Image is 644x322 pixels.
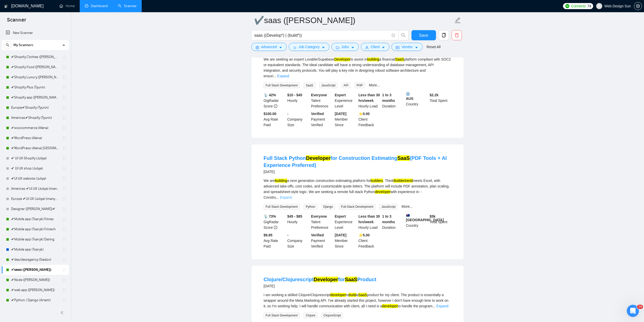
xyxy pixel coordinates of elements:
button: userClientcaret-down [361,43,390,51]
span: search [4,43,11,47]
div: Talent Preference [310,214,334,230]
span: ClojureScript [321,313,343,318]
div: Hourly [286,92,310,109]
b: Everyone [311,93,327,97]
span: ... [432,304,435,308]
a: Designer ([PERSON_NAME])✔ [11,204,59,214]
span: Scanner [3,16,30,27]
div: Client Feedback [358,232,381,249]
a: ✔Mobile app (Tsaryk) Dating [11,234,59,244]
b: - [287,112,288,116]
div: We are seeking an expert Lovable/Supabase to assist in a financial platform compliant with SOC2 o... [264,56,451,79]
a: ✔UI UX website (Juliya) [11,174,59,184]
input: Scanner name... [254,14,453,27]
span: holder [62,55,66,59]
b: $ 5k [430,214,435,218]
a: ✔WordPress (Alena) [GEOGRAPHIC_DATA] [11,143,59,153]
button: folderJobscaret-down [331,43,359,51]
span: JavaScript [379,204,398,210]
div: GigRadar Score [263,92,286,109]
span: Full-Stack Development [339,204,375,210]
span: caret-down [382,46,385,49]
span: holder [62,96,66,100]
a: ✔woocommerce (Alena) [11,123,59,133]
mark: developer [382,304,398,308]
span: JavaScript [319,83,338,88]
span: holder [62,298,66,302]
div: Member Since [334,232,358,249]
a: Expand [277,74,289,78]
b: Less than 30 hrs/week [359,214,380,224]
b: $100.00 [264,112,277,116]
a: ✔Mobile app (Tsaryk) Fitnes [11,214,59,224]
b: Less than 30 hrs/week [359,93,380,103]
mark: developer [375,190,391,194]
span: search [399,33,408,37]
span: holder [62,156,66,160]
mark: SaaS [395,57,404,61]
a: Europe ✔UI UX (Juliya) (many posts) [11,194,59,204]
b: 1 to 3 months [382,93,395,103]
button: barsJob Categorycaret-down [289,43,329,51]
a: ✔Shopify Luxury ([PERSON_NAME]) [11,72,59,82]
span: Python [304,204,317,210]
span: Save [419,32,428,39]
span: info-circle [274,104,277,108]
span: Full Stack Development [264,83,300,88]
mark: building [367,57,379,61]
div: Hourly Load [358,92,381,109]
span: info-circle [392,34,395,37]
span: holder [62,136,66,140]
span: Vendor [401,44,412,50]
div: We are a next generation construction estimating platform for . Think meets Excel, with advanced ... [264,178,451,200]
span: holder [62,248,66,252]
div: Duration [381,92,405,109]
span: holder [62,106,66,110]
div: Experience Level [334,92,358,109]
a: ✔ UI UX shop (Juliya) [11,163,59,174]
span: folder [336,46,339,49]
span: API [342,83,350,88]
span: Django [321,204,335,210]
span: Clojure [304,313,317,318]
button: copy [439,30,449,40]
a: ✔Shopify app ([PERSON_NAME]) [11,92,59,103]
div: Avg Rate Paid [263,111,286,128]
span: holder [62,207,66,211]
a: Full Stack PythonDeveloperfor Construction EstimatingSaaS(PDF Tools + AI Experience Preferred) [264,155,447,168]
span: Full Stack Development [264,204,300,210]
span: holder [62,187,66,191]
span: setting [634,4,642,8]
div: Member Since [334,111,358,128]
span: user [365,46,369,49]
div: Client Feedback [358,111,381,128]
img: logo [4,2,8,10]
img: upwork-logo.png [565,4,569,8]
b: - [287,233,288,237]
div: Country [405,214,429,230]
button: search [398,30,408,40]
span: bars [293,46,297,49]
a: ✔des/dev/agency (Siedov) [11,255,59,265]
b: Expert [335,93,346,97]
a: Expand [280,195,292,199]
span: user [597,4,601,8]
a: More... [369,83,380,87]
span: Client [371,44,380,50]
span: caret-down [322,46,325,49]
span: holder [62,227,66,231]
div: Payment Verified [310,232,334,249]
span: Connects: [571,3,586,9]
a: homeHome [59,4,75,8]
span: holder [62,217,66,221]
span: 74 [587,3,591,9]
a: ✔Shopify Clothes ([PERSON_NAME]) [11,52,59,62]
mark: Developer [314,277,338,282]
b: ⭐️ 0.00 [359,112,370,116]
input: Search Freelance Jobs... [254,32,389,39]
a: New Scanner [6,28,65,38]
a: ✔Shopify Food ([PERSON_NAME]) [11,62,59,72]
span: holder [62,278,66,282]
span: holder [62,177,66,181]
div: Company Size [286,232,310,249]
